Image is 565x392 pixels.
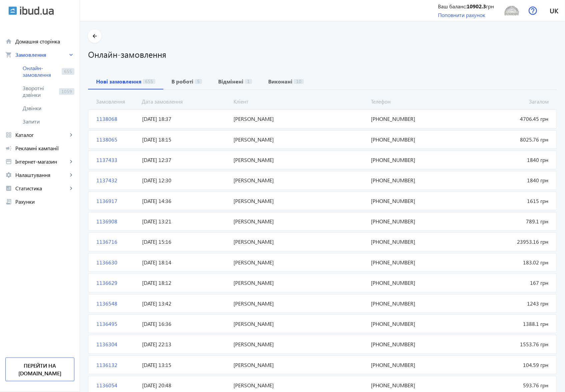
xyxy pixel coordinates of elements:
[59,88,74,95] span: 1059
[15,172,68,178] span: Налаштування
[5,185,12,192] mat-icon: analytics
[460,361,551,369] span: 104.59 грн
[139,382,231,389] span: [DATE] 20:48
[94,136,139,143] span: 1138065
[139,156,231,164] span: [DATE] 12:37
[23,105,74,112] span: Дзвінки
[139,177,231,184] span: [DATE] 12:30
[139,197,231,205] span: [DATE] 14:36
[460,382,551,389] span: 593.76 грн
[23,118,74,125] span: Запити
[218,79,243,84] b: Відмінені
[94,279,139,286] span: 1136629
[231,320,369,328] span: [PERSON_NAME]
[245,79,252,84] span: 1
[368,238,460,245] span: [PHONE_NUMBER]
[94,177,139,184] span: 1137432
[94,218,139,225] span: 1136908
[368,98,460,105] span: Телефон
[368,177,460,184] span: [PHONE_NUMBER]
[139,115,231,123] span: [DATE] 18:37
[139,279,231,286] span: [DATE] 18:12
[195,79,202,84] span: 5
[368,382,460,389] span: [PHONE_NUMBER]
[96,79,141,84] b: Нові замовлення
[68,51,74,58] mat-icon: keyboard_arrow_right
[139,341,231,348] span: [DATE] 22:13
[231,136,369,143] span: [PERSON_NAME]
[231,259,369,266] span: [PERSON_NAME]
[94,156,139,164] span: 1137433
[368,115,460,123] span: [PHONE_NUMBER]
[368,156,460,164] span: [PHONE_NUMBER]
[139,218,231,225] span: [DATE] 13:21
[5,38,12,45] mat-icon: home
[68,172,74,178] mat-icon: keyboard_arrow_right
[460,341,551,348] span: 1553.76 грн
[15,158,68,165] span: Інтернет-магазин
[139,361,231,369] span: [DATE] 13:15
[460,98,552,105] span: Загалом
[231,279,369,286] span: [PERSON_NAME]
[15,132,68,138] span: Каталог
[460,238,551,245] span: 23953.16 грн
[368,259,460,266] span: [PHONE_NUMBER]
[368,320,460,328] span: [PHONE_NUMBER]
[91,32,99,40] mat-icon: arrow_back
[139,320,231,328] span: [DATE] 16:36
[368,300,460,307] span: [PHONE_NUMBER]
[460,177,551,184] span: 1840 грн
[460,115,551,123] span: 4706.45 грн
[20,6,54,15] img: ibud_text.svg
[529,6,537,15] img: help.svg
[139,238,231,245] span: [DATE] 15:16
[268,79,293,84] b: Виконані
[231,156,369,164] span: [PERSON_NAME]
[15,145,74,152] span: Рекламні кампанії
[368,218,460,225] span: [PHONE_NUMBER]
[139,259,231,266] span: [DATE] 18:14
[94,300,139,307] span: 1136548
[231,300,369,307] span: [PERSON_NAME]
[460,218,551,225] span: 789.1 грн
[231,197,369,205] span: [PERSON_NAME]
[139,136,231,143] span: [DATE] 18:15
[231,98,368,105] span: Кліент
[368,279,460,286] span: [PHONE_NUMBER]
[504,3,519,18] img: 5f43c4b089f085850-Sunrise_Ltd.jpg
[231,361,369,369] span: [PERSON_NAME]
[139,300,231,307] span: [DATE] 13:42
[368,341,460,348] span: [PHONE_NUMBER]
[5,51,12,58] mat-icon: shopping_cart
[5,145,12,152] mat-icon: campaign
[68,132,74,138] mat-icon: keyboard_arrow_right
[460,136,551,143] span: 8025.76 грн
[368,136,460,143] span: [PHONE_NUMBER]
[5,172,12,178] mat-icon: settings
[231,218,369,225] span: [PERSON_NAME]
[15,38,74,45] span: Домашня сторінка
[231,238,369,245] span: [PERSON_NAME]
[460,279,551,286] span: 167 грн
[550,6,559,15] span: uk
[88,48,557,60] h1: Онлайн-замовлення
[143,79,155,84] span: 655
[68,185,74,192] mat-icon: keyboard_arrow_right
[294,79,304,84] span: 10
[5,358,74,381] a: Перейти на [DOMAIN_NAME]
[5,132,12,138] mat-icon: grid_view
[5,198,12,205] mat-icon: receipt_long
[231,382,369,389] span: [PERSON_NAME]
[438,11,486,18] a: Поповнити рахунок
[139,98,231,105] span: Дата замовлення
[467,3,486,10] b: 10902.3
[460,197,551,205] span: 1615 грн
[62,68,74,75] span: 655
[231,177,369,184] span: [PERSON_NAME]
[460,259,551,266] span: 183.02 грн
[171,79,193,84] b: В роботі
[231,341,369,348] span: [PERSON_NAME]
[15,198,74,205] span: Рахунки
[15,51,68,58] span: Замовлення
[23,65,59,78] span: Онлайн-замовлення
